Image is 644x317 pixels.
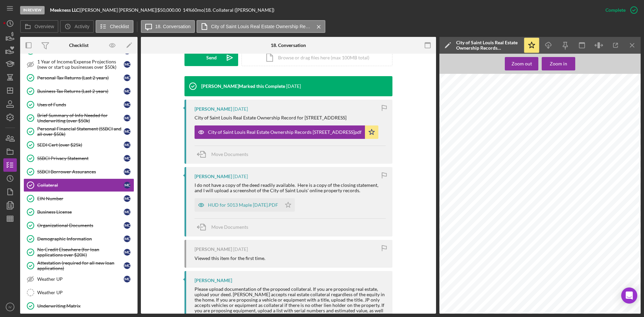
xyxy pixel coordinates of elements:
div: 60 mo [192,7,204,13]
div: I do not have a copy of the deed readily available. Here is a copy of the closing statement, and ... [195,182,386,193]
div: Collateral [37,182,124,188]
label: Checklist [110,24,129,29]
div: Personal Financial Statement (SSBCI and all over $50k) [37,126,124,137]
a: EIN NumberMC [23,192,134,205]
button: HUD for 5013 Maple [DATE].PDF [195,198,295,212]
a: SSBCI Privacy StatementMC [23,152,134,165]
div: No Credit Elsewhere (for loan applications over $20K) [37,247,124,258]
div: City of Saint Louis Real Estate Ownership Record for [STREET_ADDRESS] [195,115,346,120]
button: Send [184,49,238,66]
div: $50,000.00 [157,7,183,13]
div: SSBCI Privacy Statement [37,156,124,161]
div: HUD for 5013 Maple [DATE].PDF [208,202,278,208]
div: City of Saint Louis Real Estate Ownership Records [STREET_ADDRESS]pdf [456,40,520,51]
a: 1 Year of Income/Expense Projections (new or start up businesses over $50k)MC [23,58,134,71]
div: 14 % [183,7,192,13]
label: Overview [35,24,54,29]
time: 2025-08-08 14:33 [233,174,248,179]
div: Business License [37,209,124,215]
div: M C [124,262,130,269]
a: Underwriting Matrix [23,299,134,313]
div: SEDI Cert (over $25k) [37,142,124,148]
a: SSBCI Borrower AssurancesMC [23,165,134,178]
time: 2025-08-08 13:35 [233,247,248,252]
div: M C [124,249,130,256]
button: Checklist [96,20,133,33]
a: Attestation (required for all new loan applications)MC [23,259,134,272]
a: CollateralMC [23,178,134,192]
div: M C [124,195,130,202]
button: Complete [599,3,641,17]
button: Move Documents [195,146,255,163]
div: M C [124,142,130,148]
time: 2025-08-08 14:36 [233,106,248,112]
span: Move Documents [211,151,248,157]
div: Open Intercom Messenger [621,287,637,304]
div: Demographic Information [37,236,124,242]
button: City of Saint Louis Real Estate Ownership Records [STREET_ADDRESS]pdf [195,125,378,139]
div: [PERSON_NAME] [PERSON_NAME] | [80,7,157,13]
div: M C [124,115,130,121]
div: Brief Summary of Info Needed for Underwriting (over $50k) [37,113,124,123]
button: 18. Conversation [141,20,195,33]
div: M C [124,276,130,282]
button: Overview [20,20,58,33]
div: Personal Tax Returns (Last 2 years) [37,75,124,81]
a: Weather UPMC [23,272,134,286]
a: Demographic InformationMC [23,232,134,246]
div: EIN Number [37,196,124,201]
span: Move Documents [211,224,248,230]
button: Zoom out [505,57,538,70]
b: Meekness LLC [50,7,79,13]
button: Zoom in [542,57,575,70]
div: [PERSON_NAME] [195,106,232,112]
div: M C [124,235,130,242]
div: M C [124,88,130,95]
a: Personal Tax Returns (Last 2 years)MC [23,71,134,85]
div: Organizational Documents [37,223,124,228]
button: Activity [60,20,94,33]
div: M C [124,209,130,215]
a: Brief Summary of Info Needed for Underwriting (over $50k)MC [23,111,134,125]
div: M C [124,155,130,162]
a: Uses of FundsMC [23,98,134,111]
div: Attestation (required for all new loan applications) [37,260,124,271]
div: Zoom out [512,57,532,70]
div: 1 Year of Income/Expense Projections (new or start up businesses over $50k) [37,59,124,70]
button: Move Documents [195,219,255,235]
button: City of Saint Louis Real Estate Ownership Records [STREET_ADDRESS]pdf [197,20,325,33]
div: | 18. Collateral ([PERSON_NAME]) [204,7,274,13]
a: Personal Financial Statement (SSBCI and all over $50k)MC [23,125,134,138]
div: Send [206,49,217,66]
label: 18. Conversation [155,24,191,29]
div: Viewed this item for the first time. [195,256,265,261]
div: Underwriting Matrix [37,303,134,309]
div: Zoom in [550,57,567,70]
div: M C [124,61,130,68]
a: Organizational DocumentsMC [23,219,134,232]
div: SSBCI Borrower Assurances [37,169,124,174]
div: M C [124,128,130,135]
div: Weather UP [37,290,134,295]
div: City of Saint Louis Real Estate Ownership Records [STREET_ADDRESS]pdf [208,129,362,135]
div: M C [124,168,130,175]
a: Business LicenseMC [23,205,134,219]
a: Business Tax Returns (Last 2 years)MC [23,85,134,98]
a: Weather UP [23,286,134,299]
div: M C [124,74,130,81]
div: | [50,7,80,13]
div: Checklist [69,43,89,48]
text: IV [8,305,12,309]
div: [PERSON_NAME] [195,247,232,252]
a: SEDI Cert (over $25k)MC [23,138,134,152]
div: [PERSON_NAME] Marked this Complete [201,84,285,89]
button: IV [3,300,17,314]
label: Activity [74,24,89,29]
time: 2025-08-08 14:47 [286,84,301,89]
div: 18. Conversation [271,43,306,48]
div: [PERSON_NAME] [195,174,232,179]
div: M C [124,222,130,229]
div: Uses of Funds [37,102,124,107]
div: Business Tax Returns (Last 2 years) [37,89,124,94]
div: Weather UP [37,276,124,282]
